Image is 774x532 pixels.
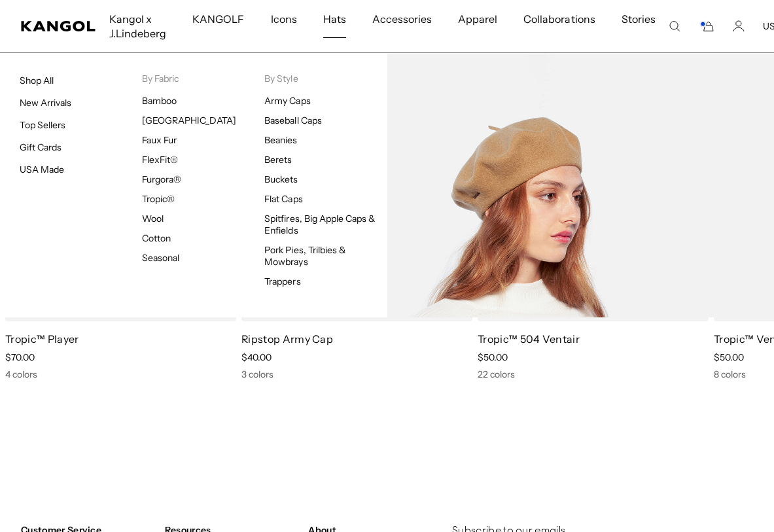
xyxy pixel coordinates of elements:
[20,97,71,109] a: New Arrivals
[142,232,171,244] a: Cotton
[714,351,744,363] span: $50.00
[264,173,298,185] a: Buckets
[264,275,300,287] a: Trappers
[669,20,680,32] summary: Search here
[264,115,321,126] a: Baseball Caps
[20,164,64,175] a: USA Made
[142,73,264,84] p: By Fabric
[241,351,272,363] span: $40.00
[478,332,580,346] a: Tropic™ 504 Ventair
[478,368,709,380] div: 22 colors
[478,351,508,363] span: $50.00
[142,213,164,224] a: Wool
[20,141,62,153] a: Gift Cards
[733,20,745,32] a: Account
[5,332,79,346] a: Tropic™ Player
[699,20,714,32] button: Cart
[241,368,472,380] div: 3 colors
[142,252,179,264] a: Seasonal
[264,134,297,146] a: Beanies
[5,368,236,380] div: 4 colors
[264,244,346,268] a: Pork Pies, Trilbies & Mowbrays
[264,73,387,84] p: By Style
[142,134,177,146] a: Faux Fur
[20,75,54,86] a: Shop All
[264,154,292,166] a: Berets
[142,193,175,205] a: Tropic®
[5,351,35,363] span: $70.00
[21,21,96,31] a: Kangol
[264,213,376,236] a: Spitfires, Big Apple Caps & Enfields
[241,332,333,346] a: Ripstop Army Cap
[264,95,310,107] a: Army Caps
[20,119,65,131] a: Top Sellers
[142,95,177,107] a: Bamboo
[264,193,302,205] a: Flat Caps
[142,154,178,166] a: FlexFit®
[142,173,181,185] a: Furgora®
[142,115,236,126] a: [GEOGRAPHIC_DATA]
